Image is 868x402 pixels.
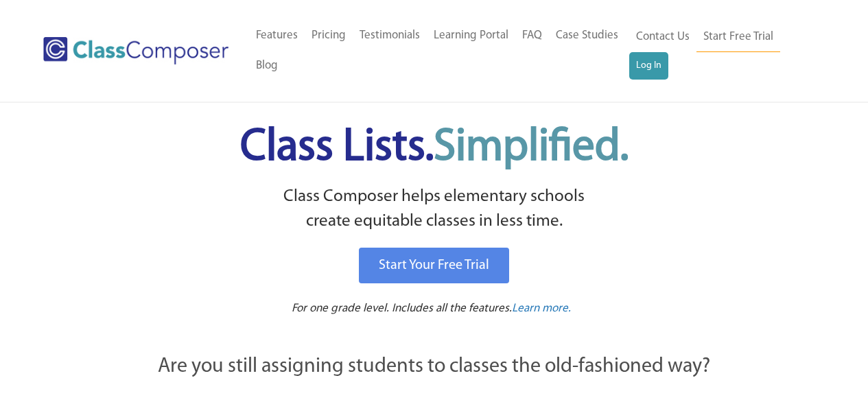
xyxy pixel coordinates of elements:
[427,21,515,51] a: Learning Portal
[379,259,489,272] span: Start Your Free Trial
[512,303,571,314] span: Learn more.
[305,21,353,51] a: Pricing
[82,185,786,235] p: Class Composer helps elementary schools create equitable classes in less time.
[249,21,305,51] a: Features
[512,300,571,318] a: Learn more.
[353,21,427,51] a: Testimonials
[359,248,509,283] a: Start Your Free Trial
[240,126,629,170] span: Class Lists.
[249,51,285,81] a: Blog
[696,22,780,53] a: Start Free Trial
[292,303,512,314] span: For one grade level. Includes all the features.
[629,22,696,52] a: Contact Us
[43,37,228,64] img: Class Composer
[249,21,629,81] nav: Header Menu
[434,126,629,170] span: Simplified.
[549,21,625,51] a: Case Studies
[515,21,549,51] a: FAQ
[84,352,784,382] p: Are you still assigning students to classes the old-fashioned way?
[629,22,814,80] nav: Header Menu
[629,52,668,80] a: Log In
